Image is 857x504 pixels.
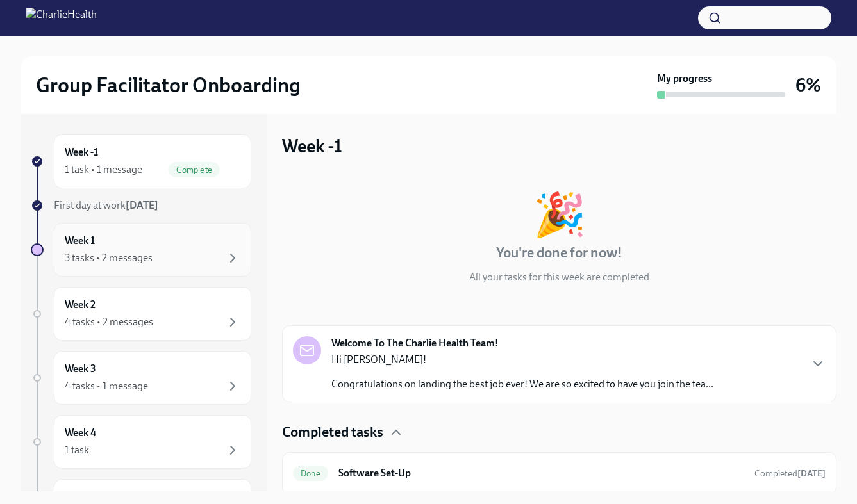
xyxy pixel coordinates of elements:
h2: Group Facilitator Onboarding [36,72,301,98]
p: Hi [PERSON_NAME]! [331,353,713,367]
h4: You're done for now! [496,243,622,263]
span: September 22nd, 2025 07:29 [754,467,826,480]
a: Week -11 task • 1 messageComplete [31,134,251,188]
h4: Completed tasks [282,423,383,442]
div: 4 tasks • 2 messages [65,315,153,329]
strong: [DATE] [797,468,826,479]
span: Done [293,469,328,478]
p: Congratulations on landing the best job ever! We are so excited to have you join the tea... [331,377,713,391]
h6: Week -1 [65,145,98,159]
span: Complete [169,165,220,175]
a: Week 34 tasks • 1 message [31,351,251,405]
h6: Week 2 [65,298,96,312]
img: CharlieHealth [26,8,97,28]
span: First day at work [54,199,158,211]
div: 1 task • 1 message [65,163,142,177]
a: Week 24 tasks • 2 messages [31,287,251,341]
strong: Welcome To The Charlie Health Team! [331,336,499,350]
div: 🎉 [533,193,586,236]
h6: Week 4 [65,426,96,440]
div: 4 tasks • 1 message [65,379,148,393]
a: Week 41 task [31,415,251,469]
h6: Software Set-Up [338,466,744,480]
h6: Week 5 [65,490,96,504]
div: Completed tasks [282,423,836,442]
h3: 6% [795,74,821,97]
a: DoneSoftware Set-UpCompleted[DATE] [293,463,826,484]
h6: Week 1 [65,234,95,248]
span: Completed [754,468,826,479]
div: 1 task [65,443,89,457]
strong: My progress [657,72,712,86]
h6: Week 3 [65,362,96,376]
a: First day at work[DATE] [31,199,251,213]
strong: [DATE] [126,199,158,211]
h3: Week -1 [282,134,342,158]
div: 3 tasks • 2 messages [65,251,153,265]
a: Week 13 tasks • 2 messages [31,223,251,277]
p: All your tasks for this week are completed [469,270,649,284]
